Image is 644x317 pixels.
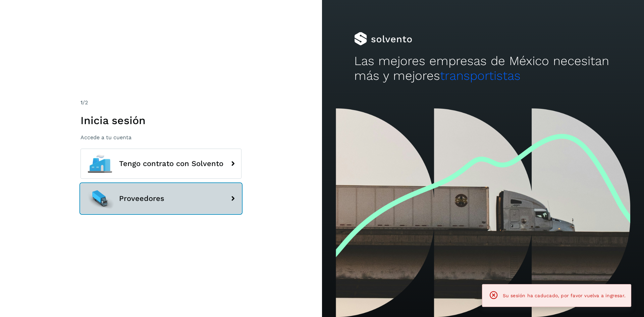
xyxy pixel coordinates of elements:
span: transportistas [440,68,521,83]
button: Tengo contrato con Solvento [80,149,241,179]
div: /2 [80,99,241,107]
h2: Las mejores empresas de México necesitan más y mejores [354,54,612,84]
span: Su sesión ha caducado, por favor vuelva a ingresar. [503,293,626,298]
span: Tengo contrato con Solvento [119,160,223,168]
button: Proveedores [80,183,241,214]
p: Accede a tu cuenta [80,134,241,141]
span: Proveedores [119,195,164,203]
h1: Inicia sesión [80,114,241,127]
span: 1 [80,99,83,106]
